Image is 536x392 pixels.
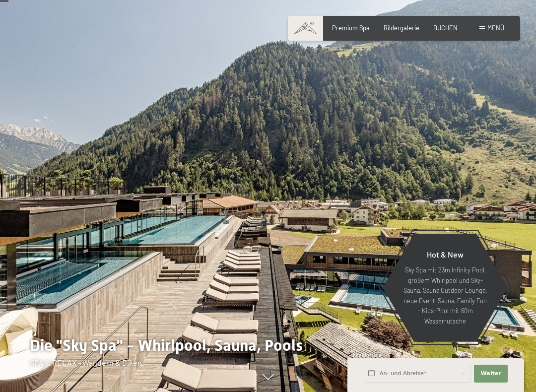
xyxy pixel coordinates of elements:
[474,365,508,383] button: Weiter
[382,233,508,342] a: Hot & New Sky Spa mit 23m Infinity Pool, großem Whirlpool und Sky-Sauna, Sauna Outdoor Lounge, ne...
[480,370,501,378] span: Weiter
[384,24,419,32] a: Bildergalerie
[487,24,504,32] span: Menü
[332,24,370,32] a: Premium Spa
[347,352,382,358] span: Schnellanfrage
[433,24,458,32] a: BUCHEN
[402,265,488,326] p: Sky Spa mit 23m Infinity Pool, großem Whirlpool und Sky-Sauna, Sauna Outdoor Lounge, neue Event-S...
[427,250,464,259] span: Hot & New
